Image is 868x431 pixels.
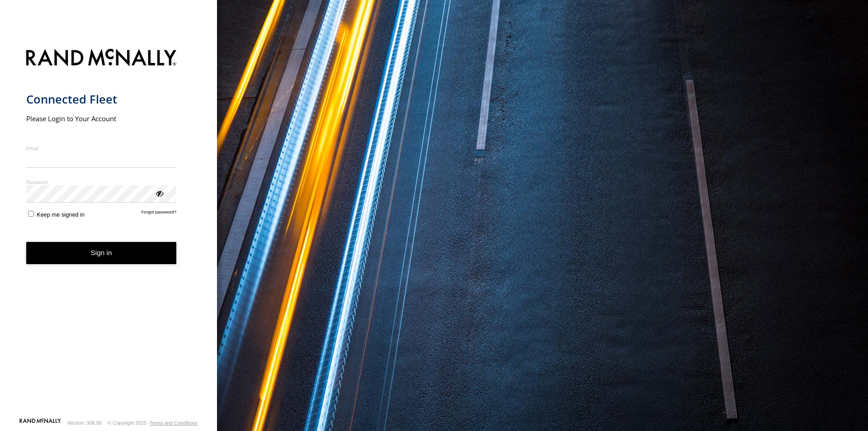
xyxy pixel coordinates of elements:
[28,211,34,217] input: Keep me signed in
[26,43,191,417] form: main
[26,47,177,70] img: Rand McNally
[142,209,177,218] a: Forgot password?
[155,189,164,198] div: ViewPassword
[19,418,61,427] a: Visit our Website
[37,211,85,218] span: Keep me signed in
[26,242,177,264] button: Sign in
[150,420,198,426] a: Terms and Conditions
[26,179,177,185] label: Password
[67,420,102,426] div: Version: 306.00
[26,114,177,123] h2: Please Login to Your Account
[108,420,198,426] div: © Copyright 2025 -
[26,92,177,107] h1: Connected Fleet
[26,145,177,152] label: Email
